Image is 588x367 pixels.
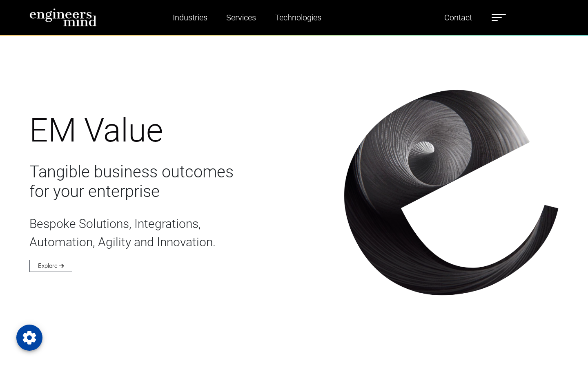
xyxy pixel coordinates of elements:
[29,260,72,272] a: Explore
[29,214,334,251] p: Bespoke Solutions, Integrations, Automation, Agility and Innovation.
[29,162,334,201] h3: Tangible business outcomes for your enterprise
[223,8,259,27] a: Services
[169,8,211,27] a: Industries
[29,111,163,150] span: EM Value
[272,8,325,27] a: Technologies
[344,89,559,296] img: intro-img
[441,8,475,27] a: Contact
[29,8,97,27] img: logo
